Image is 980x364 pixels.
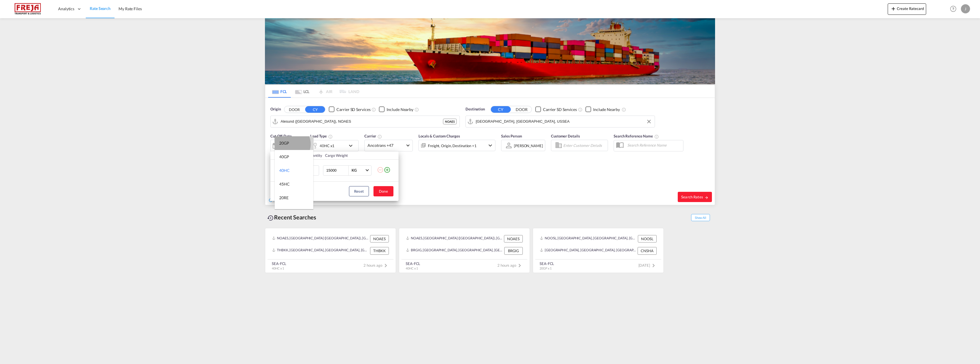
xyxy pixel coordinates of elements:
[279,168,290,173] div: 40HC
[279,195,289,201] div: 20RE
[279,140,289,146] div: 20GP
[279,181,290,187] div: 45HC
[279,209,289,214] div: 40RE
[279,154,289,160] div: 40GP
